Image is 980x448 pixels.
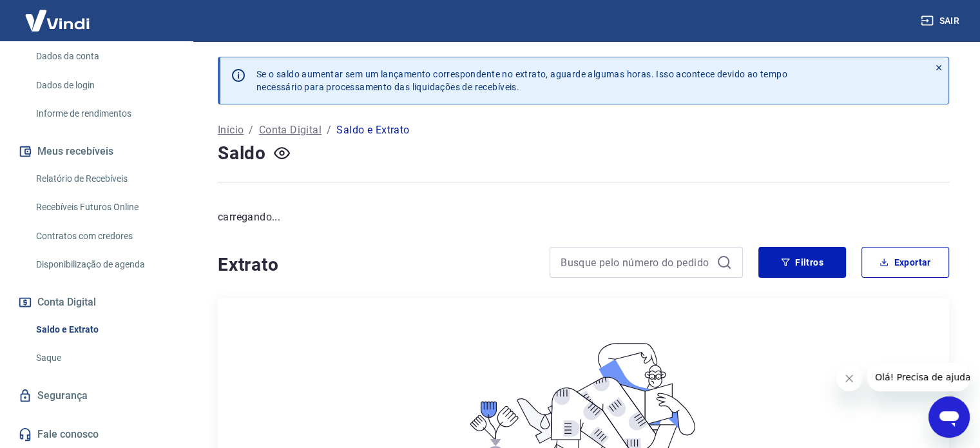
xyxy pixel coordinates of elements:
[861,247,949,278] button: Exportar
[15,288,177,317] button: Conta Digital
[836,365,862,391] iframe: Fechar mensagem
[31,223,177,249] a: Contratos com credores
[336,122,409,138] p: Saldo e Extrato
[31,72,177,99] a: Dados de login
[218,209,949,225] p: carregando...
[867,363,970,391] iframe: Mensagem da empresa
[256,68,787,93] p: Se o saldo aumentar sem um lançamento correspondente no extrato, aguarde algumas horas. Isso acon...
[15,137,177,166] button: Meus recebíveis
[218,141,266,166] h4: Saldo
[31,345,177,371] a: Saque
[31,317,177,343] a: Saldo e Extrato
[561,253,711,272] input: Busque pelo número do pedido
[249,122,253,138] p: /
[758,247,846,278] button: Filtros
[8,9,108,19] span: Olá! Precisa de ajuda?
[31,43,177,70] a: Dados da conta
[31,194,177,220] a: Recebíveis Futuros Online
[918,9,965,33] button: Sair
[31,101,177,127] a: Informe de rendimentos
[928,396,970,438] iframe: Botão para abrir a janela de mensagens
[218,122,244,138] a: Início
[218,252,534,278] h4: Extrato
[31,166,177,192] a: Relatório de Recebíveis
[31,251,177,278] a: Disponibilização de agenda
[15,1,99,40] img: Vindi
[15,382,177,410] a: Segurança
[327,122,331,138] p: /
[259,122,322,138] a: Conta Digital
